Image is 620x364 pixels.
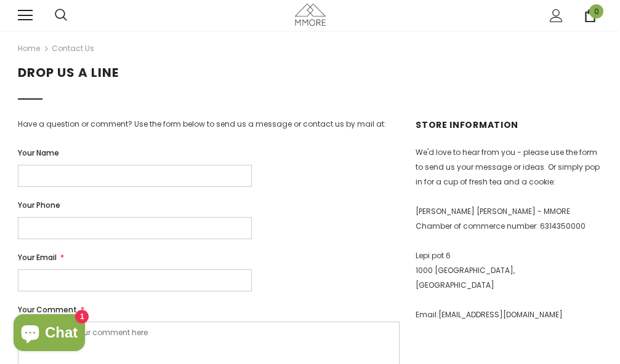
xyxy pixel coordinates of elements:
[18,118,404,130] div: Have a question or comment? Use the form below to send us a message or contact us by mail at:
[416,248,602,293] p: Lepi pot 6 1000 [GEOGRAPHIC_DATA], [GEOGRAPHIC_DATA]
[18,252,57,263] span: Your Email
[416,219,602,234] p: Chamber of commerce number: 6314350000
[416,145,602,189] p: We'd love to hear from you - please use the form to send us your message or ideas. Or simply pop ...
[18,41,40,56] a: Home
[584,9,597,22] a: 0
[295,4,326,25] img: MMORE Cases
[589,4,603,18] span: 0
[416,118,602,132] h4: Store Information
[52,41,94,56] span: Contact us
[18,148,59,158] span: Your Name
[18,200,60,210] span: Your Phone
[10,314,89,354] inbox-online-store-chat: Shopify online store chat
[416,118,602,322] div: [PERSON_NAME] [PERSON_NAME] - MMORE
[416,307,602,322] p: Email:
[438,309,563,320] a: [EMAIL_ADDRESS][DOMAIN_NAME]
[18,65,603,81] h1: DROP US A LINE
